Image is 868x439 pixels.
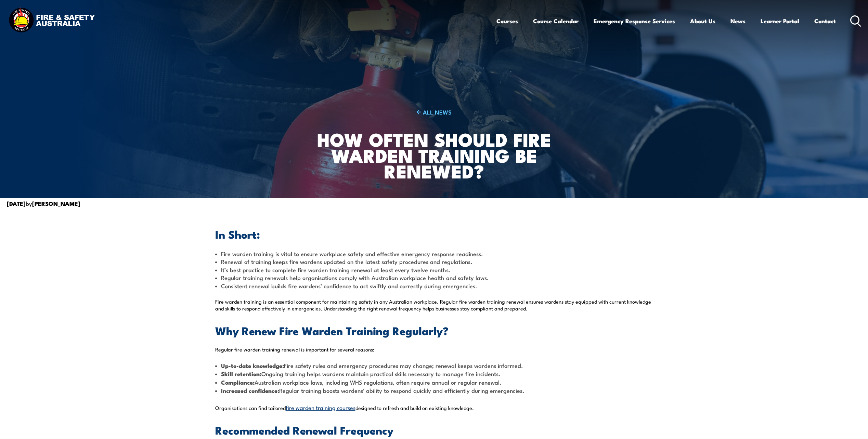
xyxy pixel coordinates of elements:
[221,281,477,290] span: Consistent renewal builds fire wardens’ confidence to act swiftly and correctly during emergencies.
[7,199,26,208] strong: [DATE]
[730,12,746,30] a: News
[221,265,451,274] span: It’s best practice to complete fire warden training renewal at least every twelve months.
[32,199,80,208] strong: [PERSON_NAME]
[355,404,474,411] span: designed to refresh and build on existing knowledge.
[690,12,715,30] a: About Us
[299,108,569,116] a: ALL NEWS
[215,346,374,353] span: Regular fire warden training renewal is important for several reasons:
[221,378,255,387] span: Compliance:
[221,257,472,266] span: Renewal of training keeps fire wardens updated on the latest safety procedures and regulations.
[215,322,449,339] span: Why Renew Fire Warden Training Regularly?
[215,421,393,438] span: Recommended Renewal Frequency
[814,12,836,30] a: Contact
[221,273,489,282] span: Regular training renewals help organisations comply with Australian workplace health and safety l...
[7,199,80,208] span: by
[221,361,284,370] span: Up-to-date knowledge:
[496,12,518,30] a: Courses
[221,369,261,378] span: Skill retention:
[594,12,675,30] a: Emergency Response Services
[221,386,279,395] span: Increased confidence:
[761,12,799,30] a: Learner Portal
[279,386,524,395] span: Regular training boosts wardens’ ability to respond quickly and efficiently during emergencies.
[215,298,651,312] span: Fire warden training is an essential component for maintaining safety in any Australian workplace...
[261,369,501,378] span: Ongoing training helps wardens maintain practical skills necessary to manage fire incidents.
[221,249,483,258] span: Fire warden training is vital to ensure workplace safety and effective emergency response readiness.
[255,378,502,386] span: Australian workplace laws, including WHS regulations, often require annual or regular renewal.
[299,131,569,179] h1: How Often Should Fire Warden Training Be Renewed?
[533,12,579,30] a: Course Calendar
[286,403,355,411] a: fire warden training courses
[215,225,260,242] span: In Short:
[284,361,523,370] span: Fire safety rules and emergency procedures may change; renewal keeps wardens informed.
[215,404,286,411] span: Organisations can find tailored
